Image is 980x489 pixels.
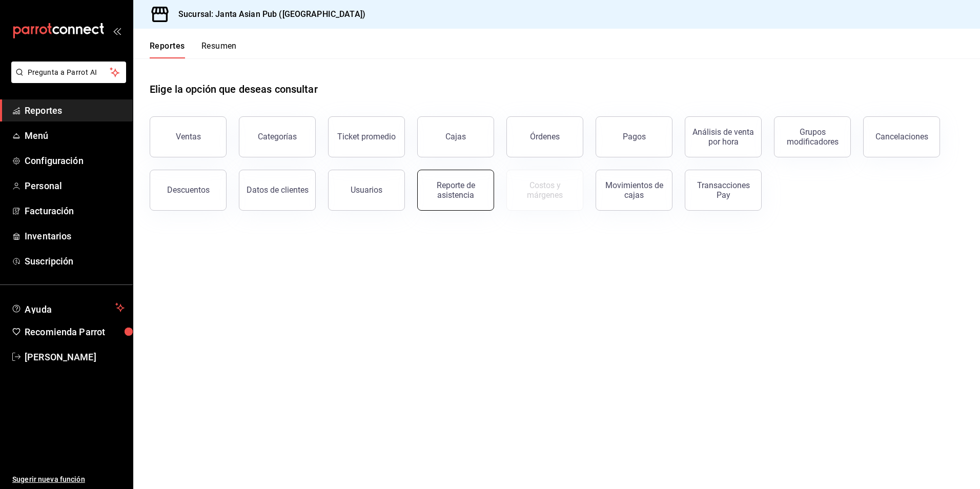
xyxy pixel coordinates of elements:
[25,204,125,218] span: Facturación
[25,129,125,142] span: Menú
[25,325,125,339] span: Recomienda Parrot
[513,180,577,200] div: Costos y márgenes
[11,62,126,83] button: Pregunta a Parrot AI
[150,41,237,58] div: navigation tabs
[150,170,227,211] button: Descuentos
[875,132,928,141] div: Cancelaciones
[150,41,185,58] button: Reportes
[328,170,405,211] button: Usuarios
[691,127,755,147] div: Análisis de venta por hora
[685,116,762,157] button: Análisis de venta por hora
[596,116,672,157] button: Pagos
[691,180,755,200] div: Transacciones Pay
[25,254,125,268] span: Suscripción
[25,301,111,314] span: Ayuda
[201,41,237,58] button: Resumen
[417,116,494,157] a: Cajas
[258,132,297,141] div: Categorías
[25,350,125,364] span: [PERSON_NAME]
[781,127,844,147] div: Grupos modificadores
[247,185,309,195] div: Datos de clientes
[863,116,940,157] button: Cancelaciones
[12,474,125,485] span: Sugerir nueva función
[506,170,583,211] button: Contrata inventarios para ver este reporte
[167,185,210,195] div: Descuentos
[170,8,365,21] h3: Sucursal: Janta Asian Pub ([GEOGRAPHIC_DATA])
[328,116,405,157] button: Ticket promedio
[25,104,125,117] span: Reportes
[424,180,487,200] div: Reporte de asistencia
[774,116,851,157] button: Grupos modificadores
[602,180,666,200] div: Movimientos de cajas
[530,132,560,141] div: Órdenes
[25,229,125,243] span: Inventarios
[506,116,583,157] button: Órdenes
[337,132,396,141] div: Ticket promedio
[113,27,121,35] button: open_drawer_menu
[7,74,126,85] a: Pregunta a Parrot AI
[596,170,672,211] button: Movimientos de cajas
[239,116,316,157] button: Categorías
[150,81,318,97] h1: Elige la opción que deseas consultar
[685,170,762,211] button: Transacciones Pay
[176,132,201,141] div: Ventas
[150,116,227,157] button: Ventas
[239,170,316,211] button: Datos de clientes
[25,179,125,193] span: Personal
[25,154,125,168] span: Configuración
[351,185,382,195] div: Usuarios
[445,131,466,143] div: Cajas
[623,132,646,141] div: Pagos
[417,170,494,211] button: Reporte de asistencia
[28,67,110,78] span: Pregunta a Parrot AI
